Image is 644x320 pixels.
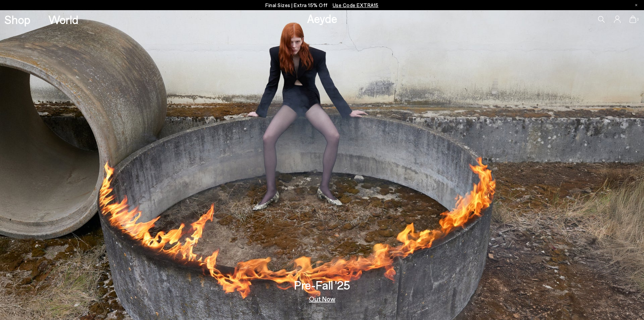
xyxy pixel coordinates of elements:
a: 0 [629,16,636,23]
a: Out Now [309,295,335,302]
p: Final Sizes | Extra 15% Off [265,1,379,9]
h3: Pre-Fall '25 [294,279,350,291]
span: Navigate to /collections/ss25-final-sizes [333,2,379,8]
a: Aeyde [307,11,337,25]
span: 0 [636,18,640,21]
a: Shop [4,14,30,25]
a: World [48,14,78,25]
